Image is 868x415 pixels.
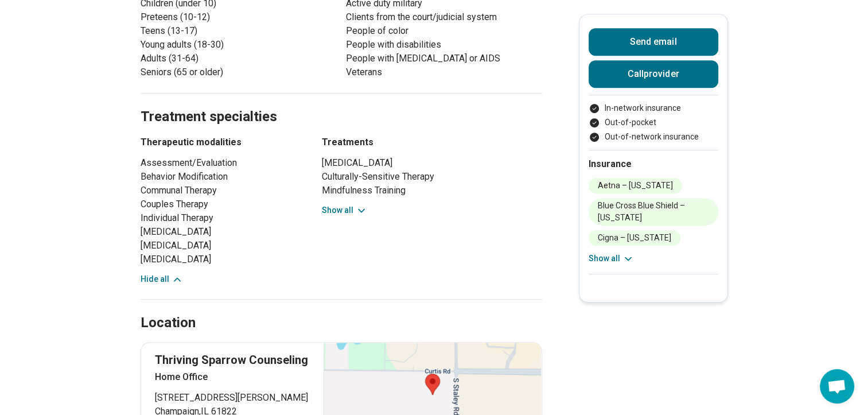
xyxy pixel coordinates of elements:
[141,52,337,65] li: Adults (31-64)
[589,60,718,88] button: Callprovider
[820,369,854,404] a: Open chat
[141,10,337,24] li: Preteens (10-12)
[346,65,542,79] li: Veterans
[141,80,542,127] h2: Treatment specialties
[141,211,301,225] li: Individual Therapy
[589,157,718,171] h2: Insurance
[589,28,718,56] button: Send email
[346,52,542,65] li: People with [MEDICAL_DATA] or AIDS
[346,24,542,38] li: People of color
[141,313,196,333] h2: Location
[155,391,310,405] span: [STREET_ADDRESS][PERSON_NAME]
[589,198,718,226] li: Blue Cross Blue Shield – [US_STATE]
[141,170,301,184] li: Behavior Modification
[346,10,542,24] li: Clients from the court/judicial system
[141,156,301,170] li: Assessment/Evaluation
[589,102,718,114] li: In-network insurance
[141,38,337,52] li: Young adults (18-30)
[141,24,337,38] li: Teens (13-17)
[141,197,301,211] li: Couples Therapy
[589,253,634,265] button: Show all
[322,156,542,170] li: [MEDICAL_DATA]
[155,352,310,368] p: Thriving Sparrow Counseling
[322,170,542,184] li: Culturally-Sensitive Therapy
[589,131,718,143] li: Out-of-network insurance
[141,253,301,266] li: [MEDICAL_DATA]
[589,102,718,143] ul: Payment options
[141,135,301,149] h3: Therapeutic modalities
[346,38,542,52] li: People with disabilities
[141,65,337,79] li: Seniors (65 or older)
[141,273,183,285] button: Hide all
[155,370,310,384] p: Home Office
[322,204,367,216] button: Show all
[589,178,682,193] li: Aetna – [US_STATE]
[141,225,301,239] li: [MEDICAL_DATA]
[322,135,542,149] h3: Treatments
[322,184,542,197] li: Mindfulness Training
[589,117,718,129] li: Out-of-pocket
[141,184,301,197] li: Communal Therapy
[141,239,301,253] li: [MEDICAL_DATA]
[589,230,680,246] li: Cigna – [US_STATE]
